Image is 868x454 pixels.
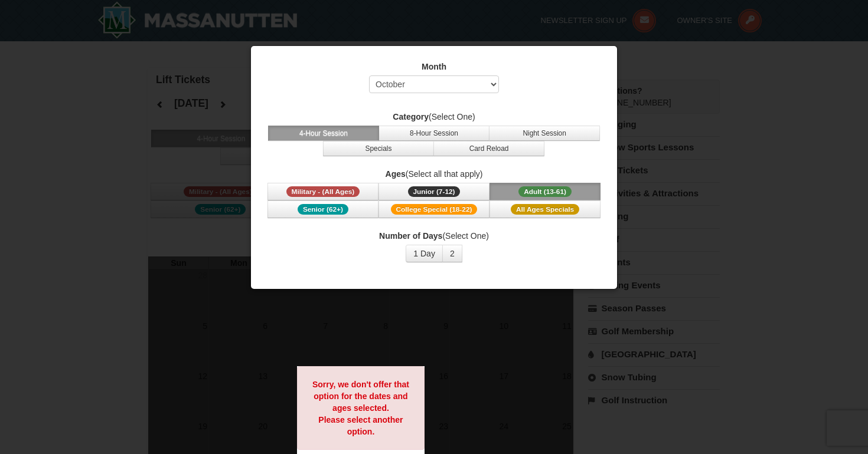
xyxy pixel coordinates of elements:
button: Junior (7-12) [378,183,490,200]
strong: Ages [386,169,406,179]
label: (Select all that apply) [266,168,602,180]
strong: Sorry, we don't offer that option for the dates and ages selected. Please select another option. [312,380,409,436]
span: Adult (13-61) [518,186,572,197]
span: Junior (7-12) [408,186,461,197]
button: Card Reload [433,141,544,156]
button: Night Session [489,126,600,141]
strong: Number of Days [379,231,442,241]
label: (Select One) [266,111,602,123]
span: Military - (All Ages) [286,186,360,197]
span: All Ages Specials [511,204,579,215]
button: Military - (All Ages) [267,183,378,200]
strong: Category [393,112,429,121]
button: 2 [442,245,462,262]
span: Senior (62+) [298,204,348,215]
strong: Month [422,62,446,71]
button: All Ages Specials [490,200,601,218]
button: 8-Hour Session [378,126,490,141]
button: 4-Hour Session [268,126,379,141]
button: 1 Day [406,245,443,262]
button: Senior (62+) [267,200,378,218]
label: (Select One) [266,230,602,242]
button: College Special (18-22) [378,200,490,218]
button: Adult (13-61) [490,183,601,200]
span: College Special (18-22) [391,204,478,215]
button: Specials [323,141,434,156]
